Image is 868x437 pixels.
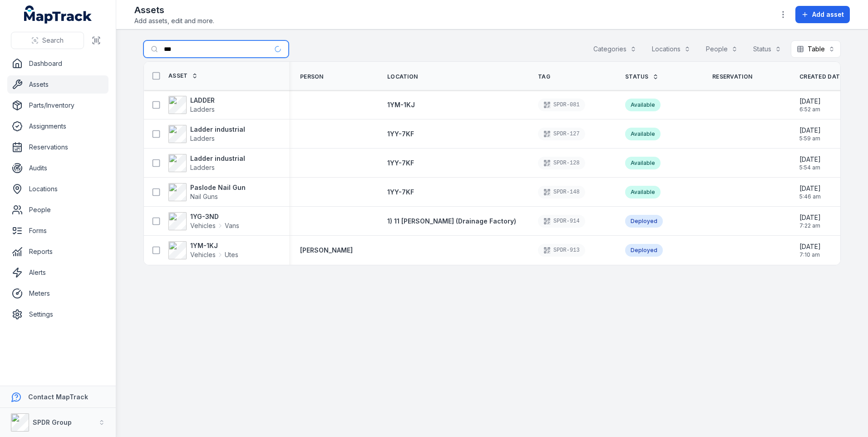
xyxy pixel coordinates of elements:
[190,105,215,113] span: Ladders
[387,129,414,139] a: 1YY-7KF
[11,32,84,49] button: Search
[190,250,216,259] span: Vehicles
[799,73,843,80] span: Created Date
[625,128,661,140] div: Available
[7,263,108,282] a: Alerts
[168,125,245,143] a: Ladder industrialLadders
[7,305,108,323] a: Settings
[387,217,516,225] span: 1) 11 [PERSON_NAME] (Drainage Factory)
[387,217,516,226] a: 1) 11 [PERSON_NAME] (Drainage Factory)
[799,242,821,258] time: 19/12/2024, 7:10:12 am
[387,159,414,167] span: 1YY-7KF
[799,213,821,229] time: 19/12/2024, 7:22:54 am
[799,106,821,113] span: 6:52 am
[387,188,414,197] a: 1YY-7KF
[799,193,821,200] span: 5:46 am
[799,251,821,258] span: 7:10 am
[625,73,649,80] span: Status
[812,10,844,19] span: Add asset
[7,159,108,177] a: Audits
[190,154,245,163] strong: Ladder industrial
[7,222,108,240] a: Forms
[7,284,108,303] a: Meters
[387,100,415,109] a: 1YM-1KJ
[538,244,585,257] div: SPDR-913
[134,16,214,25] span: Add assets, edit and more.
[168,72,198,79] a: Asset
[7,138,108,156] a: Reservations
[24,5,92,24] a: MapTrack
[625,99,661,111] div: Available
[190,221,216,230] span: Vehicles
[799,184,821,193] span: [DATE]
[799,155,821,171] time: 24/01/2025, 5:54:01 am
[225,221,239,230] span: Vans
[799,97,821,106] span: [DATE]
[625,244,663,257] div: Deployed
[190,183,246,192] strong: Paslode Nail Gun
[625,157,661,169] div: Available
[799,184,821,200] time: 24/01/2025, 5:46:40 am
[799,135,821,142] span: 5:59 am
[190,125,245,134] strong: Ladder industrial
[795,6,850,23] button: Add asset
[538,128,585,140] div: SPDR-127
[300,73,324,80] span: Person
[538,73,550,80] span: Tag
[747,40,787,58] button: Status
[7,75,108,94] a: Assets
[712,73,752,80] span: Reservation
[42,36,64,45] span: Search
[799,126,821,142] time: 24/01/2025, 5:59:31 am
[387,130,414,138] span: 1YY-7KF
[799,222,821,229] span: 7:22 am
[7,243,108,261] a: Reports
[625,186,661,199] div: Available
[7,96,108,114] a: Parts/Inventory
[387,73,418,80] span: Location
[799,242,821,251] span: [DATE]
[190,241,238,250] strong: 1YM-1KJ
[190,212,239,221] strong: 1YG-3ND
[538,186,585,199] div: SPDR-148
[799,155,821,164] span: [DATE]
[799,213,821,222] span: [DATE]
[168,154,245,172] a: Ladder industrialLadders
[538,99,585,111] div: SPDR-081
[225,250,238,259] span: Utes
[190,96,215,105] strong: LADDER
[7,201,108,219] a: People
[33,418,72,426] strong: SPDR Group
[387,101,415,109] span: 1YM-1KJ
[7,55,108,73] a: Dashboard
[190,134,215,142] span: Ladders
[799,126,821,135] span: [DATE]
[190,193,218,200] span: Nail Guns
[538,215,585,228] div: SPDR-914
[700,40,744,58] button: People
[538,157,585,169] div: SPDR-128
[387,188,414,196] span: 1YY-7KF
[7,180,108,198] a: Locations
[799,164,821,171] span: 5:54 am
[168,183,246,201] a: Paslode Nail GunNail Guns
[799,97,821,113] time: 24/01/2025, 6:52:23 am
[168,96,215,114] a: LADDERLadders
[300,246,353,255] a: [PERSON_NAME]
[625,215,663,228] div: Deployed
[168,72,188,79] span: Asset
[7,117,108,135] a: Assignments
[28,393,88,401] strong: Contact MapTrack
[134,4,214,16] h2: Assets
[799,73,853,80] a: Created Date
[168,241,238,259] a: 1YM-1KJVehiclesUtes
[791,40,841,58] button: Table
[387,159,414,168] a: 1YY-7KF
[190,164,215,171] span: Ladders
[625,73,659,80] a: Status
[168,212,239,230] a: 1YG-3NDVehiclesVans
